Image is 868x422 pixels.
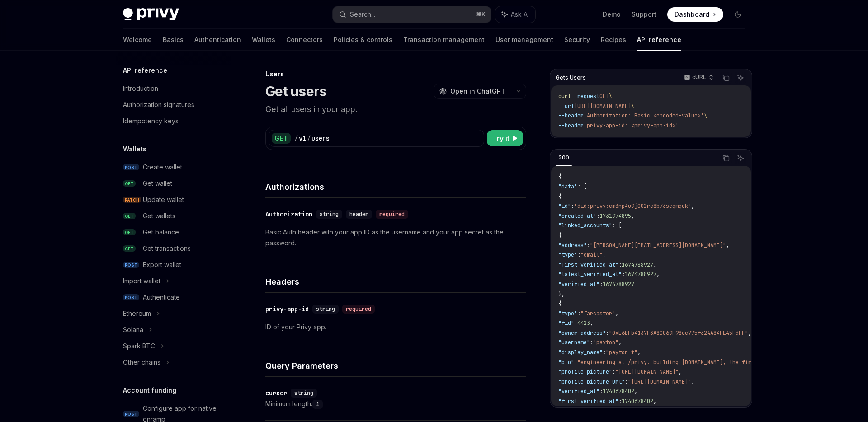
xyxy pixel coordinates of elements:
[580,310,615,317] span: "farcaster"
[123,8,179,21] img: dark logo
[123,276,160,286] div: Import wallet
[143,178,172,189] div: Get wallet
[731,7,745,22] button: Toggle dark mode
[265,399,526,409] div: Minimum length:
[450,87,505,96] span: Open in ChatGPT
[350,9,375,20] div: Search...
[558,359,574,366] span: "bio"
[294,134,298,143] div: /
[571,202,574,210] span: :
[123,65,167,76] h5: API reference
[596,212,599,220] span: :
[634,388,637,395] span: ,
[265,70,526,79] div: Users
[434,84,511,99] button: Open in ChatGPT
[720,72,732,84] button: Copy the contents from the code block
[123,29,152,51] a: Welcome
[116,159,231,175] a: POSTCreate wallet
[577,251,580,258] span: :
[599,212,631,220] span: 1731974895
[558,329,606,337] span: "owner_address"
[735,72,746,84] button: Ask AI
[667,7,723,22] a: Dashboard
[577,319,590,327] span: 4423
[333,6,491,23] button: Search...⌘K
[116,97,231,113] a: Authorization signatures
[286,29,323,51] a: Connectors
[558,173,561,180] span: {
[334,29,392,51] a: Policies & controls
[558,232,561,239] span: {
[618,398,622,405] span: :
[123,164,139,171] span: POST
[194,29,241,51] a: Authentication
[675,10,709,19] span: Dashboard
[653,261,656,268] span: ,
[612,222,622,229] span: : [
[272,133,291,144] div: GET
[116,289,231,305] a: POSTAuthenticate
[116,208,231,224] a: GETGet wallets
[143,259,181,270] div: Export wallet
[748,329,751,337] span: ,
[558,183,577,190] span: "data"
[265,360,526,372] h4: Query Parameters
[558,300,561,307] span: {
[615,310,618,317] span: ,
[123,341,155,352] div: Spark BTC
[599,281,603,288] span: :
[590,339,593,346] span: :
[558,93,571,100] span: curl
[574,359,577,366] span: :
[603,281,634,288] span: 1674788927
[558,281,599,288] span: "verified_at"
[558,310,577,317] span: "type"
[558,339,590,346] span: "username"
[123,83,158,94] div: Introduction
[265,83,326,99] h1: Get users
[603,349,606,356] span: :
[606,349,637,356] span: "payton ↑"
[628,378,691,385] span: "[URL][DOMAIN_NAME]"
[618,339,622,346] span: ,
[403,29,485,51] a: Transaction management
[612,368,615,375] span: :
[123,357,160,368] div: Other chains
[123,308,151,319] div: Ethereum
[123,411,139,417] span: POST
[376,210,408,219] div: required
[294,389,313,397] span: string
[116,175,231,192] a: GETGet wallet
[123,245,136,252] span: GET
[558,378,625,385] span: "profile_picture_url"
[265,305,309,314] div: privy-app-id
[574,202,691,210] span: "did:privy:cm3np4u9j001rc8b73seqmqqk"
[603,10,621,19] a: Demo
[163,29,184,51] a: Basics
[116,113,231,129] a: Idempotency keys
[558,291,565,298] span: },
[349,211,368,218] span: header
[476,11,486,18] span: ⌘ K
[726,242,729,249] span: ,
[577,310,580,317] span: :
[558,368,612,375] span: "profile_picture"
[558,251,577,258] span: "type"
[625,271,656,278] span: 1674788927
[123,262,139,268] span: POST
[571,93,599,100] span: --request
[558,271,622,278] span: "latest_verified_at"
[601,29,626,51] a: Recipes
[495,6,535,23] button: Ask AI
[265,227,526,249] p: Basic Auth header with your app ID as the username and your app secret as the password.
[558,388,599,395] span: "verified_at"
[584,112,704,119] span: 'Authorization: Basic <encoded-value>'
[656,271,660,278] span: ,
[123,180,136,187] span: GET
[511,10,529,19] span: Ask AI
[720,152,732,164] button: Copy the contents from the code block
[116,224,231,240] a: GETGet balance
[342,305,375,314] div: required
[116,80,231,97] a: Introduction
[622,261,653,268] span: 1674788927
